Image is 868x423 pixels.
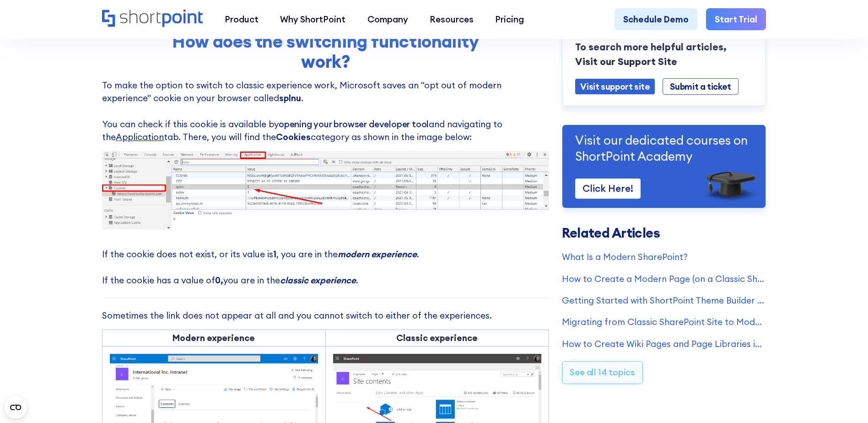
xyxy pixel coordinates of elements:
a: Why ShortPoint [270,8,356,30]
a: Product [214,8,269,30]
div: Product [225,13,259,26]
a: Resources [419,8,484,30]
strong: Classic experience [396,332,478,343]
a: opening your browser developer tool [279,119,429,130]
a: Pricing [485,8,535,30]
iframe: Chat Widget [822,379,868,423]
p: To make the option to switch to classic experience work, Microsoft saves an "opt out of modern ex... [102,79,549,144]
em: classic experience [280,275,356,286]
strong: 1 [273,249,276,260]
strong: Cookies [276,131,311,142]
a: How to Create a Modern Page (on a Classic SharePoint Site) [562,272,766,285]
a: What Is a Modern SharePoint? [562,250,766,263]
a: Company [356,8,419,30]
p: If the cookie does not exist, or its value is , you are in the . If the cookie has a value of you... [102,248,549,287]
strong: splnu [279,92,301,103]
a: Start Trial [706,8,766,30]
span: Application [116,131,164,142]
a: Getting Started with ShortPoint Theme Builder - Classic SharePoint Sites (Part 1) [562,294,766,307]
button: Open CMP widget [5,396,27,418]
em: modern experience [338,249,417,260]
div: Why ShortPoint [280,13,345,26]
div: Company [367,13,408,26]
p: To search more helpful articles, Visit our Support Site [575,40,753,69]
a: Schedule Demo [615,8,697,30]
div: Resources [430,13,474,26]
a: Click Here! [575,179,641,199]
a: Migrating from Classic SharePoint Site to Modern SharePoint Site (SharePoint Online) [562,316,766,329]
div: Pricing [495,13,524,26]
p: Sometimes the link does not appear at all and you cannot switch to either of the experiences. [102,309,549,322]
h3: Related Articles [562,227,766,239]
a: Home [102,10,203,28]
p: Visit our dedicated courses on ShortPoint Academy [575,133,753,164]
h2: How does the switching functionality work? [154,31,497,71]
strong: Modern experience [173,332,255,343]
a: Visit support site [575,79,655,95]
strong: 0, [215,275,223,286]
a: Submit a ticket [663,78,738,95]
a: See all 14 topics [562,362,643,384]
a: How to Create Wiki Pages and Page Libraries in SharePoint [562,337,766,350]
